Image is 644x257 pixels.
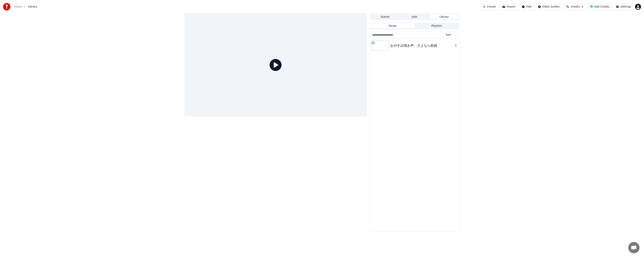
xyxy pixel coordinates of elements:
[3,3,10,11] img: youka
[613,3,634,10] button: Settings
[571,5,580,9] span: Credits
[535,3,562,10] button: Video Guides
[370,14,400,20] button: Queue
[519,3,534,10] button: FAQ
[581,5,583,9] span: 4
[414,23,459,29] button: Playlists
[446,33,451,37] span: Sort
[500,3,518,10] button: Import
[28,5,37,9] span: Library
[628,242,640,253] a: チャットを開く
[370,23,415,29] button: Songs
[14,5,22,9] a: Home
[480,3,498,10] button: Create
[620,5,631,9] div: Settings
[587,3,612,10] button: Add Credits
[400,14,429,20] button: Jobs
[14,5,37,9] nav: breadcrumb
[390,43,454,48] div: おやすみ鳴き声、さよなら歌姫
[563,3,586,10] button: Credits4
[429,14,459,20] button: Library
